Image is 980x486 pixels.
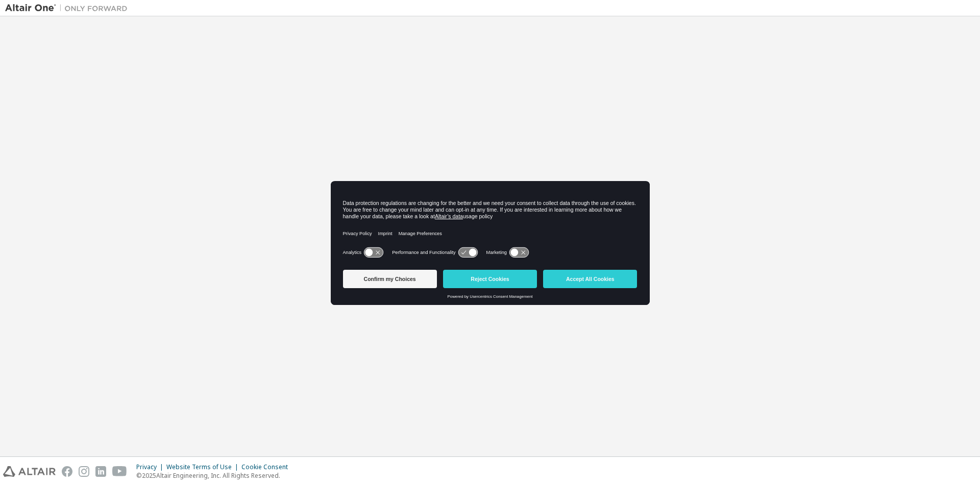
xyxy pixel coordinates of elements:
img: facebook.svg [62,466,72,477]
div: Website Terms of Use [166,463,241,471]
img: youtube.svg [112,466,127,477]
img: instagram.svg [79,466,89,477]
p: © 2025 Altair Engineering, Inc. All Rights Reserved. [136,471,294,480]
img: Altair One [5,3,133,13]
img: altair_logo.svg [3,466,56,477]
img: linkedin.svg [95,466,106,477]
div: Cookie Consent [241,463,294,471]
div: Privacy [136,463,166,471]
